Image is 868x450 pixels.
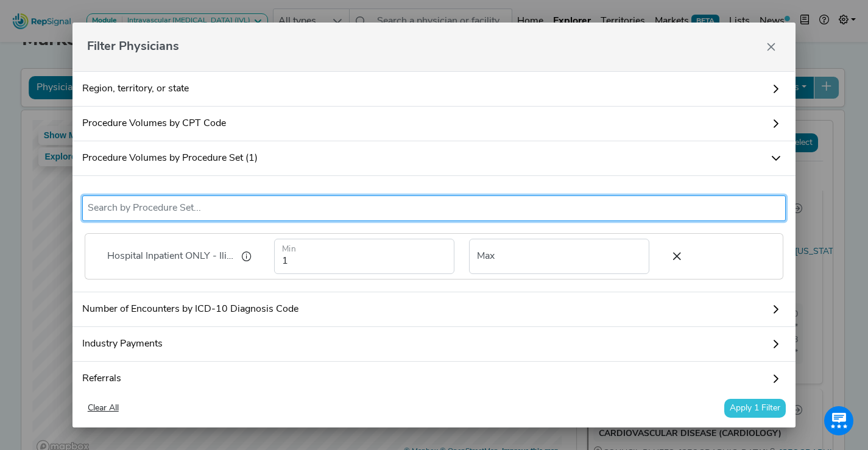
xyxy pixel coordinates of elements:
[72,327,796,362] a: Industry Payments
[72,71,796,107] a: Region, territory, or state
[107,249,234,264] span: Hospital Inpatient ONLY - Iliac IVL
[72,362,796,396] a: Referrals
[72,292,796,327] a: Number of Encounters by ICD-10 Diagnosis Code
[72,176,796,292] div: Procedure Volumes by Procedure Set (1)
[724,399,786,418] button: Apply 1 Filter
[88,201,781,216] input: Search by Procedure Set...
[761,37,781,57] button: Close
[72,107,796,141] a: Procedure Volumes by CPT Code
[274,239,454,274] input: Min
[82,399,124,418] button: Clear All
[87,38,179,56] span: Filter Physicians
[72,141,796,176] a: Procedure Volumes by Procedure Set (1)
[469,239,649,274] input: Max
